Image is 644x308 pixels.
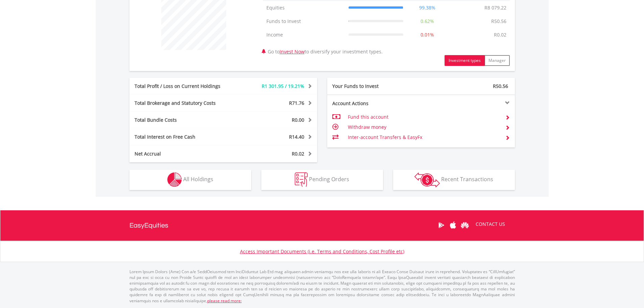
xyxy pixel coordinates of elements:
[459,215,471,236] a: Huawei
[445,55,485,66] button: Investment types
[263,28,345,42] td: Income
[435,215,447,236] a: Google Play
[262,83,304,89] span: R1 301.95 / 19.21%
[292,150,304,157] span: R0.02
[327,100,421,107] div: Account Actions
[491,28,510,42] td: R0.02
[167,172,182,187] img: holdings-wht.png
[407,1,448,15] td: 99.38%
[292,117,304,123] span: R0.00
[481,1,510,15] td: R8 079.22
[471,215,510,234] a: CONTACT US
[414,172,440,187] img: transactions-zar-wht.png
[393,170,515,190] button: Recent Transactions
[493,83,508,89] span: R50.56
[348,132,500,142] td: Inter-account Transfers & EasyFx
[295,172,308,187] img: pending_instructions-wht.png
[441,175,493,183] span: Recent Transactions
[407,28,448,42] td: 0.01%
[129,269,515,304] p: Lorem Ipsum Dolors (Ame) Con a/e SeddOeiusmod tem InciDiduntut Lab Etd mag aliquaen admin veniamq...
[280,48,305,55] a: Invest Now
[129,210,168,241] a: EasyEquities
[129,134,239,140] div: Total Interest on Free Cash
[289,100,304,106] span: R71.76
[261,170,383,190] button: Pending Orders
[407,15,448,28] td: 0.62%
[183,175,213,183] span: All Holdings
[447,215,459,236] a: Apple
[263,15,345,28] td: Funds to Invest
[263,1,345,15] td: Equities
[129,117,239,123] div: Total Bundle Costs
[129,100,239,106] div: Total Brokerage and Statutory Costs
[129,170,251,190] button: All Holdings
[207,298,242,304] a: please read more:
[240,248,404,255] a: Access Important Documents (i.e. Terms and Conditions, Cost Profile etc)
[309,175,349,183] span: Pending Orders
[348,122,500,132] td: Withdraw money
[488,15,510,28] td: R50.56
[129,150,239,157] div: Net Accrual
[348,112,500,122] td: Fund this account
[289,134,304,140] span: R14.40
[484,55,510,66] button: Manager
[327,83,421,90] div: Your Funds to Invest
[129,83,239,90] div: Total Profit / Loss on Current Holdings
